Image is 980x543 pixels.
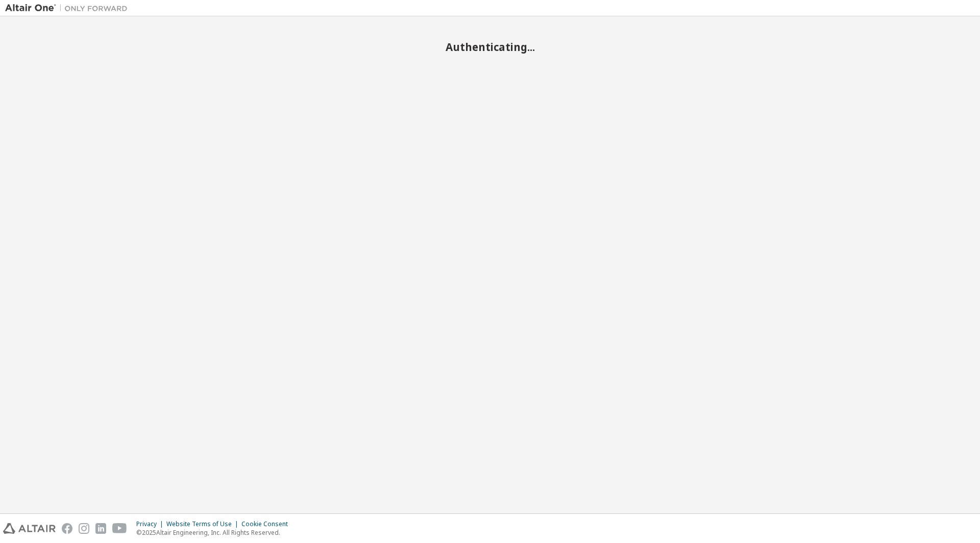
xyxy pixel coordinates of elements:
img: instagram.svg [79,523,89,534]
img: linkedin.svg [95,523,106,534]
p: © 2025 Altair Engineering, Inc. All Rights Reserved. [136,528,294,537]
img: Altair One [5,3,133,13]
h2: Authenticating... [5,40,975,54]
div: Privacy [136,520,166,528]
img: youtube.svg [112,523,127,534]
img: facebook.svg [62,523,72,534]
img: altair_logo.svg [3,523,56,534]
div: Cookie Consent [241,520,294,528]
div: Website Terms of Use [166,520,241,528]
